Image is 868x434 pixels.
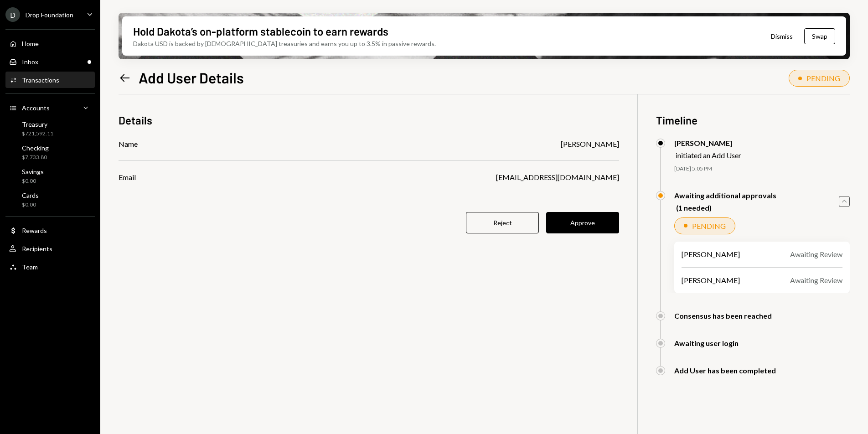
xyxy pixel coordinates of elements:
[5,118,95,139] a: Treasury$721,592.11
[22,154,49,161] div: $7,733.80
[790,275,842,286] div: Awaiting Review
[5,258,95,275] a: Team
[22,201,39,209] div: $0.00
[133,39,436,48] div: Dakota USD is backed by [DEMOGRAPHIC_DATA] treasuries and earns you up to 3.5% in passive rewards.
[22,227,47,234] div: Rewards
[22,76,59,84] div: Transactions
[26,11,73,19] div: Drop Foundation
[806,74,840,83] div: PENDING
[790,249,842,260] div: Awaiting Review
[22,144,49,152] div: Checking
[5,222,95,238] a: Rewards
[5,35,95,52] a: Home
[22,40,39,47] div: Home
[759,26,804,47] button: Dismiss
[5,141,95,163] a: Checking$7,733.80
[133,24,388,39] div: Hold Dakota’s on-platform stablecoin to earn rewards
[676,151,741,160] div: initiated an Add User
[546,212,619,233] button: Approve
[674,165,850,173] div: [DATE] 5:05 PM
[119,172,136,183] div: Email
[22,191,39,199] div: Cards
[674,139,741,147] div: [PERSON_NAME]
[656,113,850,128] h3: Timeline
[466,212,539,233] button: Reject
[682,249,740,260] div: [PERSON_NAME]
[22,130,53,138] div: $721,592.11
[22,120,53,128] div: Treasury
[676,203,776,212] div: (1 needed)
[22,263,38,271] div: Team
[22,104,50,112] div: Accounts
[22,177,44,185] div: $0.00
[119,139,138,150] div: Name
[22,168,44,176] div: Savings
[674,339,739,347] div: Awaiting user login
[692,222,726,230] div: PENDING
[5,165,95,187] a: Savings$0.00
[496,172,619,183] div: [EMAIL_ADDRESS][DOMAIN_NAME]
[674,366,776,375] div: Add User has been completed
[5,240,95,257] a: Recipients
[119,113,152,128] h3: Details
[22,245,52,253] div: Recipients
[5,7,20,22] div: D
[5,99,95,116] a: Accounts
[5,189,95,211] a: Cards$0.00
[682,275,740,286] div: [PERSON_NAME]
[22,58,38,66] div: Inbox
[674,311,772,320] div: Consensus has been reached
[804,28,835,44] button: Swap
[139,68,244,87] h1: Add User Details
[5,53,95,70] a: Inbox
[674,191,776,200] div: Awaiting additional approvals
[5,72,95,88] a: Transactions
[561,139,619,150] div: [PERSON_NAME]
